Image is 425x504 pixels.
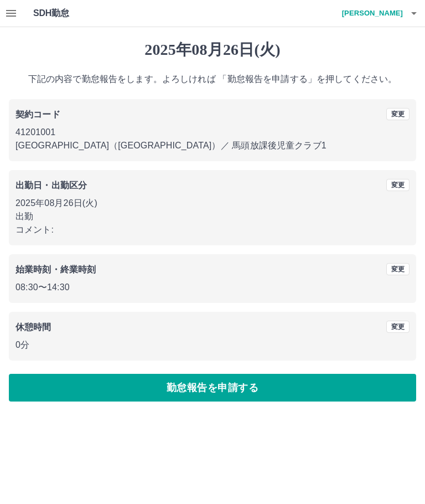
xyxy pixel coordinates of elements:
p: 2025年08月26日(火) [15,197,410,210]
p: 0分 [15,338,410,352]
b: 休憩時間 [15,322,51,332]
button: 変更 [386,108,410,120]
h1: 2025年08月26日(火) [9,40,416,59]
button: 変更 [386,321,410,333]
p: [GEOGRAPHIC_DATA]（[GEOGRAPHIC_DATA]） ／ 馬頭放課後児童クラブ1 [15,139,410,152]
b: 始業時刻・終業時刻 [15,265,96,274]
p: 08:30 〜 14:30 [15,281,410,294]
button: 勤怠報告を申請する [9,374,416,402]
p: 下記の内容で勤怠報告をします。よろしければ 「勤怠報告を申請する」を押してください。 [9,73,416,86]
b: 契約コード [15,110,60,119]
button: 変更 [386,179,410,191]
p: 出勤 [15,210,410,223]
p: コメント: [15,223,410,236]
b: 出勤日・出勤区分 [15,181,87,190]
button: 変更 [386,263,410,275]
p: 41201001 [15,126,410,139]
